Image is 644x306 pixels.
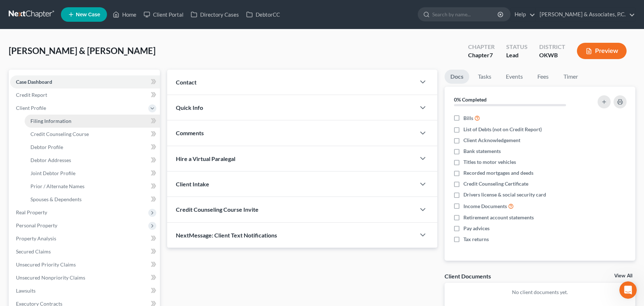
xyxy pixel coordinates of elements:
[468,51,495,59] div: Chapter
[16,261,76,268] span: Unsecured Priority Claims
[16,222,57,228] span: Personal Property
[30,183,84,189] span: Prior / Alternate Names
[454,96,487,103] strong: 0% Completed
[445,70,469,84] a: Docs
[46,237,52,243] button: Start recording
[113,3,127,17] button: Home
[16,105,46,111] span: Client Profile
[12,79,113,129] div: The court has added a new Credit Counseling Field that we need to update upon filing. Please remo...
[35,9,67,16] p: Active 3h ago
[25,167,160,180] a: Joint Debtor Profile
[76,12,100,17] span: New Case
[176,104,203,111] span: Quick Info
[16,92,47,98] span: Credit Report
[506,43,528,51] div: Status
[30,157,71,163] span: Debtor Addresses
[176,206,259,213] span: Credit Counseling Course Invite
[25,193,160,206] a: Spouses & Dependents
[16,79,52,85] span: Case Dashboard
[463,203,507,210] span: Income Documents
[176,181,209,187] span: Client Intake
[176,232,277,239] span: NextMessage: Client Text Notifications
[500,70,529,84] a: Events
[16,235,56,241] span: Property Analysis
[10,75,160,88] a: Case Dashboard
[539,51,565,59] div: OKWB
[124,235,136,246] button: Send a message…
[30,131,89,137] span: Credit Counseling Course
[35,4,82,9] h1: [PERSON_NAME]
[30,144,63,150] span: Debtor Profile
[6,222,139,235] textarea: Message…
[532,70,555,84] a: Fees
[25,128,160,141] a: Credit Counseling Course
[16,274,85,281] span: Unsecured Nonpriority Claims
[25,141,160,154] a: Debtor Profile
[9,45,156,56] span: [PERSON_NAME] & [PERSON_NAME]
[6,57,139,149] div: Katie says…
[506,51,528,59] div: Lead
[463,126,542,133] span: List of Debts (not on Credit Report)
[536,8,635,21] a: [PERSON_NAME] & Associates, P.C.
[10,271,160,284] a: Unsecured Nonpriority Claims
[511,8,535,21] a: Help
[25,154,160,167] a: Debtor Addresses
[432,8,499,21] input: Search by name...
[472,70,497,84] a: Tasks
[12,135,69,139] div: [PERSON_NAME] • 2h ago
[463,115,473,122] span: Bills
[23,237,29,243] button: Gif picker
[463,191,546,198] span: Drivers license & social security card
[25,180,160,193] a: Prior / Alternate Names
[463,225,490,232] span: Pay advices
[6,57,119,133] div: 🚨ATTN: [GEOGRAPHIC_DATA] of [US_STATE]The court has added a new Credit Counseling Field that we n...
[614,273,632,278] a: View All
[10,232,160,245] a: Property Analysis
[463,236,489,243] span: Tax returns
[468,43,495,51] div: Chapter
[109,8,140,21] a: Home
[10,245,160,258] a: Secured Claims
[490,51,493,58] span: 7
[11,237,17,243] button: Emoji picker
[187,8,243,21] a: Directory Cases
[10,284,160,297] a: Lawsuits
[21,4,32,16] img: Profile image for Katie
[463,148,501,155] span: Bank statements
[463,169,533,177] span: Recorded mortgages and deeds
[140,8,187,21] a: Client Portal
[445,272,491,280] div: Client Documents
[176,79,197,86] span: Contact
[127,3,140,16] div: Close
[577,43,627,59] button: Preview
[12,62,103,75] b: 🚨ATTN: [GEOGRAPHIC_DATA] of [US_STATE]
[25,115,160,128] a: Filing Information
[539,43,565,51] div: District
[176,155,235,162] span: Hire a Virtual Paralegal
[10,258,160,271] a: Unsecured Priority Claims
[463,180,528,187] span: Credit Counseling Certificate
[619,281,637,299] iframe: Intercom live chat
[10,88,160,102] a: Credit Report
[30,196,82,202] span: Spouses & Dependents
[5,3,18,17] button: go back
[176,129,204,136] span: Comments
[30,170,75,176] span: Joint Debtor Profile
[16,209,47,215] span: Real Property
[450,289,629,296] p: No client documents yet.
[463,158,516,166] span: Titles to motor vehicles
[30,118,71,124] span: Filing Information
[16,248,51,255] span: Secured Claims
[34,237,40,243] button: Upload attachment
[463,214,534,221] span: Retirement account statements
[463,137,520,144] span: Client Acknowledgement
[16,288,36,294] span: Lawsuits
[243,8,284,21] a: DebtorCC
[558,70,584,84] a: Timer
